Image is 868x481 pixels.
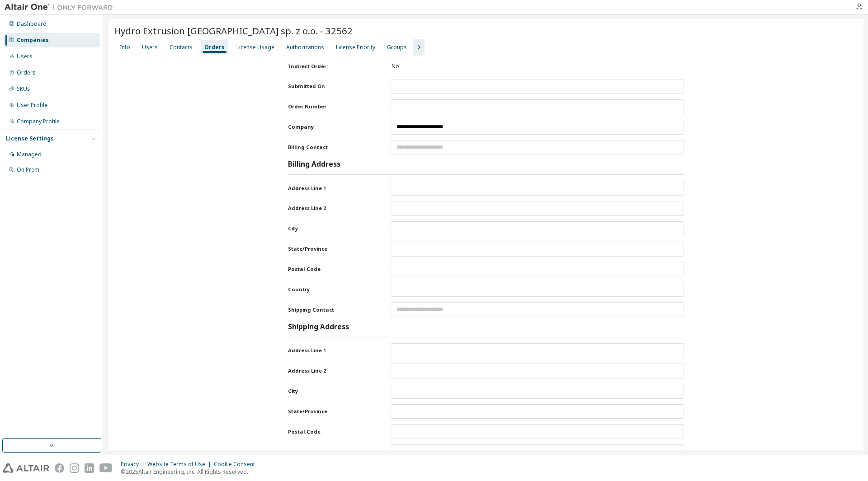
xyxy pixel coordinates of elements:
[336,44,375,51] div: License Priority
[288,103,376,110] label: Order Number
[17,69,36,76] div: Orders
[17,53,33,60] div: Users
[55,463,64,473] img: facebook.svg
[288,160,340,169] h3: Billing Address
[288,205,376,212] label: Address Line 2
[121,461,147,468] div: Privacy
[288,144,376,151] label: Billing Contact
[288,245,376,252] label: State/Province
[17,37,49,44] div: Companies
[288,266,376,273] label: Postal Code
[6,135,54,142] div: License Settings
[142,44,158,51] div: Users
[288,83,376,90] label: Submitted On
[288,388,376,395] label: City
[288,448,376,456] label: Country
[114,24,353,37] span: Hydro Extrusion [GEOGRAPHIC_DATA] sp. z o.o. - 32562
[147,461,214,468] div: Website Terms of Use
[17,20,47,28] div: Dashboard
[288,408,376,415] label: State/Province
[392,63,684,70] div: No
[170,44,193,51] div: Contacts
[288,367,376,374] label: Address Line 2
[17,166,39,173] div: On Prem
[17,102,47,109] div: User Profile
[17,85,30,93] div: SKUs
[288,347,376,354] label: Address Line 1
[121,468,260,476] p: © 2025 Altair Engineering, Inc. All Rights Reserved.
[99,463,113,473] img: youtube.svg
[70,463,79,473] img: instagram.svg
[17,151,42,158] div: Managed
[288,225,376,232] label: City
[3,463,49,473] img: altair_logo.svg
[286,44,324,51] div: Authorizations
[5,3,118,12] img: Altair One
[387,44,407,51] div: Groups
[288,286,376,293] label: Country
[236,44,274,51] div: License Usage
[288,63,374,70] label: Indirect Order:
[288,123,376,131] label: Company
[17,118,60,125] div: Company Profile
[288,322,349,332] h3: Shipping Address
[204,44,225,51] div: Orders
[288,306,376,313] label: Shipping Contact
[85,463,94,473] img: linkedin.svg
[288,185,376,192] label: Address Line 1
[214,461,260,468] div: Cookie Consent
[120,44,130,51] div: Info
[288,428,376,435] label: Postal Code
